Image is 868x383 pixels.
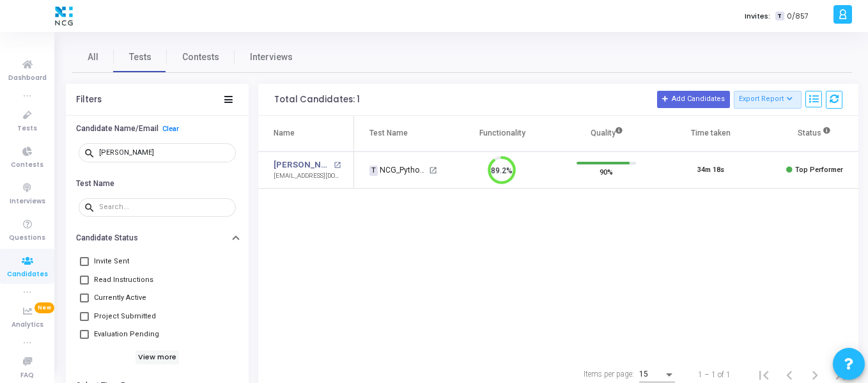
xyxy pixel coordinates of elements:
h6: Candidate Status [76,233,138,243]
button: Export Report [734,91,802,109]
a: Clear [162,125,179,133]
span: FAQ [20,370,34,381]
span: All [88,51,98,64]
label: Invites: [745,11,770,22]
button: Add Candidates [657,91,730,107]
span: 90% [600,165,613,178]
mat-icon: search [84,201,99,213]
span: 15 [639,370,648,379]
div: Time taken [691,126,731,140]
img: logo [52,3,76,29]
span: Questions [9,233,45,244]
span: 0/857 [787,11,809,22]
a: [PERSON_NAME] [274,159,330,171]
input: Search... [99,149,231,157]
span: New [35,302,54,313]
div: Filters [76,95,102,105]
mat-icon: open_in_new [429,166,437,175]
span: Project Submitted [94,309,156,324]
div: Total Candidates: 1 [274,95,360,105]
div: NCG_Python FS_Developer_2025 [369,164,427,176]
th: Functionality [450,116,554,152]
h6: Candidate Name/Email [76,124,159,134]
button: Candidate Name/EmailClear [66,119,249,139]
span: Candidates [7,269,48,280]
mat-icon: open_in_new [334,162,341,169]
span: Evaluation Pending [94,327,159,342]
span: T [369,166,378,176]
button: Test Name [66,173,249,193]
h6: View more [136,350,180,364]
h6: Test Name [76,179,114,189]
span: T [775,12,784,21]
span: Read Instructions [94,272,153,288]
span: Tests [17,123,37,134]
span: Top Performer [795,166,843,174]
div: [EMAIL_ADDRESS][DOMAIN_NAME] [274,171,341,181]
button: Candidate Status [66,228,249,248]
span: Contests [182,51,219,64]
span: Interviews [10,196,45,207]
mat-select: Items per page: [639,370,675,379]
input: Search... [99,203,231,211]
div: Items per page: [584,368,634,380]
div: 1 – 1 of 1 [698,369,731,380]
th: Test Name [354,116,450,152]
span: Analytics [12,320,43,331]
div: Name [274,126,295,140]
th: Status [763,116,867,152]
span: Tests [129,51,151,64]
mat-icon: search [84,147,99,159]
span: Interviews [250,51,293,64]
div: 34m 18s [697,165,724,176]
span: Currently Active [94,290,146,306]
span: Invite Sent [94,254,129,269]
span: Contests [11,160,43,171]
span: Dashboard [8,73,47,84]
th: Quality [554,116,658,152]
